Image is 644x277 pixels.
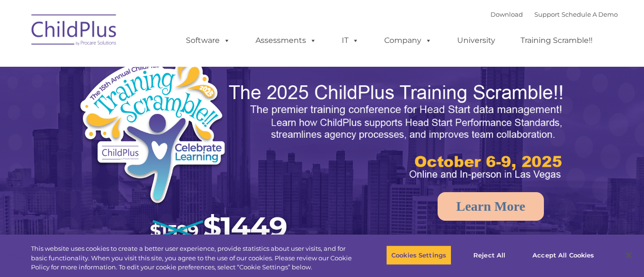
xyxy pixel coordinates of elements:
[176,31,240,50] a: Software
[31,244,354,272] div: This website uses cookies to create a better user experience, provide statistics about user visit...
[386,245,451,265] button: Cookies Settings
[438,192,544,221] a: Learn More
[511,31,602,50] a: Training Scramble!!
[460,245,519,265] button: Reject All
[448,31,505,50] a: University
[332,31,368,50] a: IT
[562,10,618,18] a: Schedule A Demo
[491,10,618,18] font: |
[527,245,599,265] button: Accept All Cookies
[534,10,560,18] a: Support
[375,31,441,50] a: Company
[618,245,639,266] button: Close
[27,8,122,55] img: ChildPlus by Procare Solutions
[246,31,326,50] a: Assessments
[491,10,523,18] a: Download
